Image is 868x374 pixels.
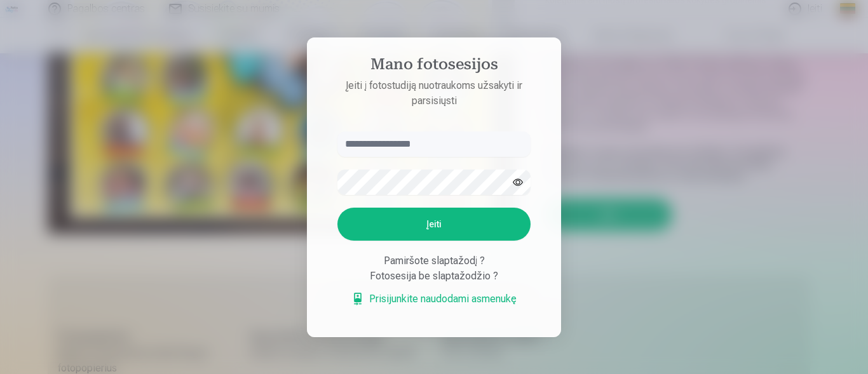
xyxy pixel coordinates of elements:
[325,78,543,109] p: Įeiti į fotostudiją nuotraukoms užsakyti ir parsisiųsti
[337,208,531,241] button: Įeiti
[351,291,517,307] a: Prisijunkite naudodami asmenukę
[337,269,531,284] div: Fotosesija be slaptažodžio ?
[337,253,531,269] div: Pamiršote slaptažodį ?
[325,55,543,78] h4: Mano fotosesijos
